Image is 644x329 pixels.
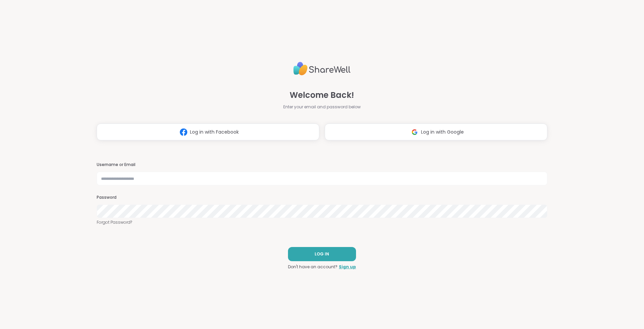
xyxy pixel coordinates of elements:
button: Log in with Facebook [97,124,319,140]
span: Welcome Back! [290,89,354,101]
h3: Password [97,195,547,200]
span: Log in with Google [421,129,464,136]
button: Log in with Google [325,124,547,140]
span: Log in with Facebook [190,129,239,136]
button: LOG IN [288,247,356,261]
h3: Username or Email [97,162,547,168]
span: LOG IN [315,251,329,257]
img: ShareWell Logomark [408,126,421,138]
img: ShareWell Logo [293,59,351,78]
img: ShareWell Logomark [177,126,190,138]
a: Forgot Password? [97,219,547,225]
span: Don't have an account? [288,264,337,270]
span: Enter your email and password below [283,104,361,110]
a: Sign up [339,264,356,270]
